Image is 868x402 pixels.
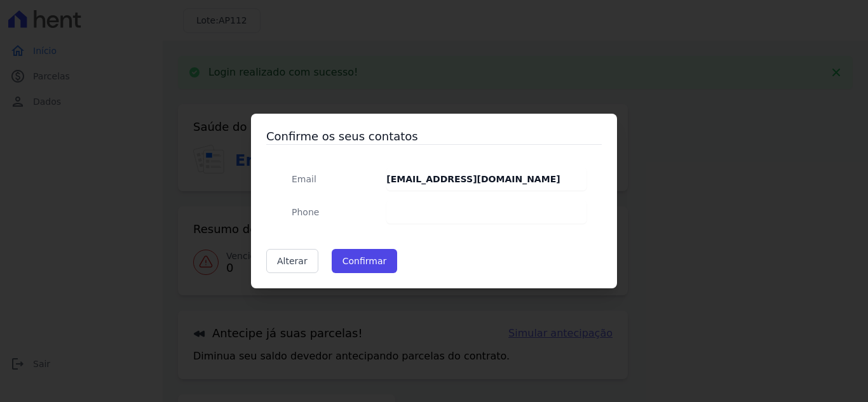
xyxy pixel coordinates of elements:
button: Confirmar [332,249,398,273]
strong: [EMAIL_ADDRESS][DOMAIN_NAME] [386,174,560,184]
span: translation missing: pt-BR.public.contracts.modal.confirmation.phone [292,207,319,217]
span: translation missing: pt-BR.public.contracts.modal.confirmation.email [292,174,316,184]
h3: Confirme os seus contatos [266,129,602,144]
a: Alterar [266,249,318,273]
